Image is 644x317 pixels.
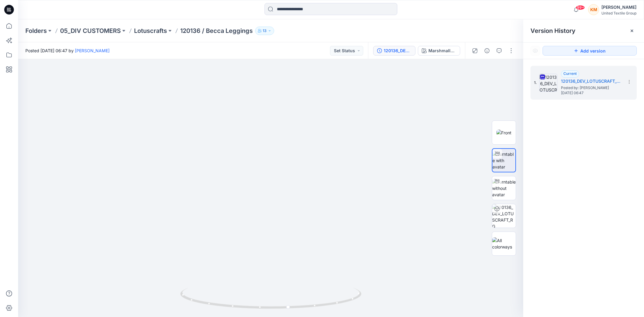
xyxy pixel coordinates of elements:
button: Details [482,46,492,56]
img: All colorways [492,237,516,250]
button: Marshmallow 11-4300 TCX [418,46,460,56]
div: United Textile Group [601,11,636,15]
a: Lotuscrafts [134,27,167,35]
a: Folders [25,27,47,35]
a: 05_DIV CUSTOMERS [60,27,121,35]
a: [PERSON_NAME] [75,48,110,53]
span: [DATE] 06:47 [561,91,621,95]
div: KM [588,4,599,15]
span: 99+ [576,5,585,10]
button: 13 [255,27,274,35]
span: Posted by: Sara Koustrup [561,85,621,91]
span: Version History [530,27,575,34]
button: 120136_DEV_LOTUSCRAFT_RG [373,46,415,56]
img: 120136_DEV_LOTUSCRAFT_RG [539,74,557,92]
button: Add version [543,46,637,56]
img: Turntable with avatar [492,151,515,170]
div: [PERSON_NAME] [601,4,636,11]
div: 120136_DEV_LOTUSCRAFT_RG [384,47,412,54]
div: Marshmallow 11-4300 TCX [428,47,456,54]
p: 120136 / Becca Leggings [180,27,253,35]
p: 13 [263,27,267,34]
button: Close [630,28,634,33]
span: Current [563,71,577,76]
span: 1. [534,80,537,85]
span: Posted [DATE] 06:47 by [25,47,110,54]
img: Turntable without avatar [492,179,516,198]
img: 120136_DEV_LOTUSCRAFT_RG Marshmallow 11-4300 TCX [492,204,516,228]
img: Front [496,130,511,136]
button: Show Hidden Versions [530,46,540,56]
h5: 120136_DEV_LOTUSCRAFT_RG [561,78,621,85]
